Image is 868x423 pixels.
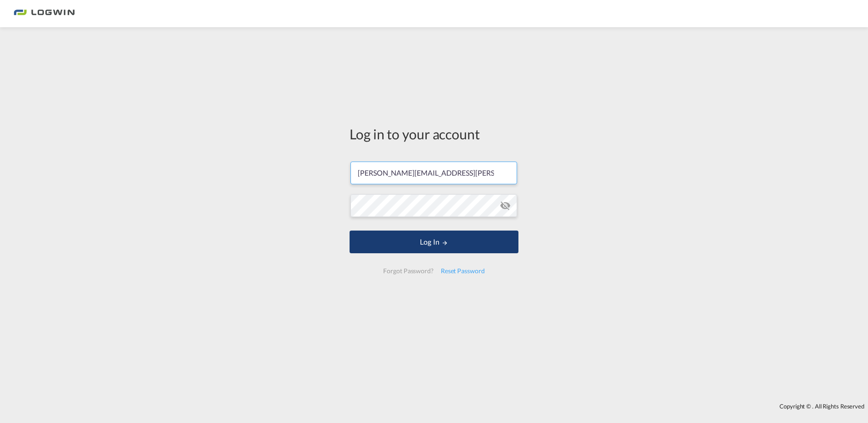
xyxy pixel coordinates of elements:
img: bc73a0e0d8c111efacd525e4c8ad7d32.png [14,4,75,24]
div: Log in to your account [350,124,518,143]
div: Reset Password [437,263,488,279]
button: LOGIN [350,231,518,253]
input: Enter email/phone number [350,162,517,184]
div: Forgot Password? [380,263,437,279]
md-icon: icon-eye-off [500,200,511,211]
